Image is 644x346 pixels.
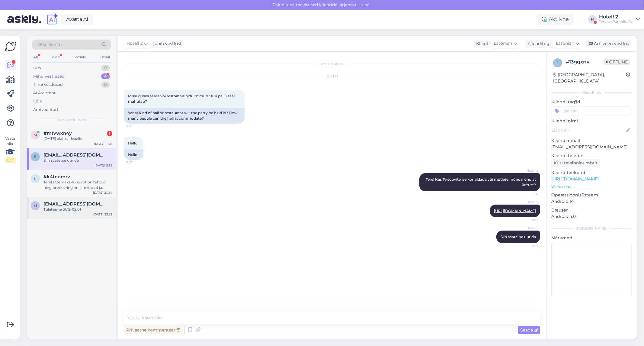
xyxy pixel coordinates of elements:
p: Vaata edasi ... [551,184,632,189]
span: 11:32 [516,244,538,248]
span: e [34,154,37,159]
p: Märkmed [551,235,632,241]
div: Tuleksime 31.12-02.01 [43,207,112,212]
div: Tere! Ettemaks 45 eurot on tehtud ning broneering on kinnitatud ja ootame teid meie juurde peagi! [43,179,112,190]
div: AI Assistent [33,90,56,96]
div: Klienditugi [525,40,551,47]
p: Operatsioonisüsteem [551,192,632,198]
span: Missuguses saalis või restoranis pidu toimub? Kui palju saal mahutab? [128,94,235,104]
div: 1 [107,131,112,136]
p: Kliendi tag'id [551,99,632,105]
p: Klienditeekond [551,170,632,176]
input: Lisa tag [551,106,632,115]
span: 1 [557,60,558,65]
div: Hotell 2 [599,15,634,19]
span: m [34,203,37,208]
span: eve.virtanen@yahoo.com [43,152,106,158]
span: Otsi kliente [37,41,62,48]
span: #k4tnqmrv [43,174,70,179]
span: #m1vwxn4y [43,131,72,136]
span: Tere! Kas Te soovite ise korraldada või mõtlete mõnda kindlat üritust? [426,177,537,187]
span: m [34,133,37,137]
p: Brauser [551,207,632,213]
p: Android 4.0 [551,213,632,220]
div: Hello [124,150,143,160]
span: Offline [604,59,630,65]
p: Kliendi nimi [551,118,632,124]
span: Hotell 2 [127,40,143,47]
p: [EMAIL_ADDRESS][DOMAIN_NAME] [551,144,632,150]
div: H [588,15,597,24]
span: k [34,176,37,181]
span: Minu vestlused [58,117,85,123]
div: # 13gqxriv [566,58,604,66]
div: 0 [101,82,110,88]
div: Küsi telefoninumbrit [551,159,600,167]
span: 11:27 [126,160,148,165]
div: Arhiveeri vestlus [585,40,631,48]
img: explore-ai [46,13,59,26]
div: Uus [33,65,41,71]
a: [URL][DOMAIN_NAME] [551,176,599,182]
div: What kind of hall or restaurant will the party be held in? How many people can the hall accommodate? [124,108,245,124]
div: [DATE] 23:34 [93,190,112,195]
div: Kõik [33,98,42,104]
div: Siin saate ise uurida [43,158,112,163]
div: Arhiveeritud [33,107,58,113]
div: Minu vestlused [33,73,65,79]
div: All [32,53,39,61]
span: Saada [520,327,538,333]
span: 11:32 [516,218,538,222]
div: [DATE] 23:28 [93,212,112,217]
div: [DATE] 14:21 [94,141,112,146]
div: [GEOGRAPHIC_DATA], [GEOGRAPHIC_DATA] [553,72,626,84]
div: 0 [101,65,110,71]
span: Estonian [494,40,512,47]
span: Siin saate ise uurida [501,234,536,239]
div: Email [98,53,111,61]
div: [DATE] alates ideaalis [43,136,112,141]
span: Hotell 2 [516,226,538,230]
div: [DATE] 11:32 [95,163,112,168]
a: [URL][DOMAIN_NAME] [494,209,536,213]
span: mirjamharak92@gmail.com [43,201,106,207]
div: Privaatne kommentaar [124,326,183,334]
div: 4 [101,73,110,79]
div: Aktiivne [537,14,574,25]
div: Tiimi vestlused [33,82,63,88]
span: Hallo [128,141,137,145]
div: Vaata siia [5,136,16,163]
p: Kliendi email [551,137,632,144]
input: Lisa nimi [552,127,625,134]
div: Web [50,53,61,61]
img: Askly Logo [5,41,16,52]
div: [PERSON_NAME] [551,226,632,231]
a: Hotell 2Tervise Paradiis OÜ [599,15,640,24]
div: Klient [474,40,489,47]
span: Estonian [556,40,574,47]
span: Hotell 2 [516,168,538,173]
div: [DATE] [124,74,540,79]
a: Avasta AI [61,14,93,24]
div: juhib vestlust [151,40,182,47]
div: Socials [72,53,87,61]
span: 11:31 [516,192,538,196]
span: 11:26 [126,124,148,128]
div: Kliendi info [551,90,632,95]
span: Hotell 2 [516,200,538,204]
div: 0 / 3 [5,157,16,163]
div: Vestlus algas [124,61,540,67]
p: Kliendi telefon [551,153,632,159]
span: Luba [358,2,372,8]
p: Android 14 [551,198,632,205]
div: Tervise Paradiis OÜ [599,19,634,24]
